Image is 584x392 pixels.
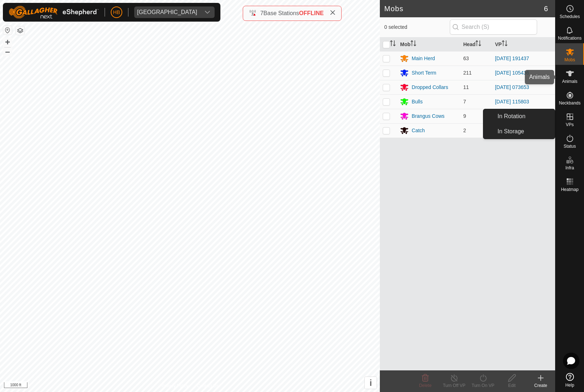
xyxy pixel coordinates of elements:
button: – [3,47,12,56]
div: Catch [412,127,425,134]
span: 11 [463,84,469,90]
div: Short Term [412,69,436,77]
div: [GEOGRAPHIC_DATA] [137,9,197,15]
button: + [3,38,12,46]
button: i [365,377,377,389]
a: In Rotation [493,109,555,124]
span: 0 selected [384,23,449,31]
li: In Storage [483,124,555,139]
span: In Rotation [497,112,525,121]
th: Head [460,37,492,52]
span: Help [565,383,574,387]
a: In Storage [493,124,555,139]
div: Turn On VP [469,382,497,389]
a: [DATE] 191437 [495,55,529,61]
h2: Mobs [384,4,544,13]
span: Delete [419,383,432,388]
div: Turn Off VP [440,382,469,389]
span: VPs [566,122,574,127]
div: Edit [497,382,526,389]
th: VP [492,37,555,52]
p-sorticon: Activate to sort [410,41,416,47]
span: OFFLINE [299,10,324,16]
button: Map Layers [16,26,25,35]
span: Mobs [565,58,575,62]
p-sorticon: Activate to sort [475,41,481,47]
span: Notifications [558,36,581,40]
p-sorticon: Activate to sort [502,41,508,47]
span: HB [113,9,120,16]
th: Mob [397,37,460,52]
div: Bulls [412,98,422,106]
a: Help [556,370,584,390]
p-sorticon: Activate to sort [390,41,396,47]
span: Schedules [559,14,580,19]
span: Neckbands [559,101,580,105]
div: Main Herd [412,55,435,62]
span: 2 [463,128,466,133]
span: Infra [565,166,574,170]
span: In Storage [497,127,524,136]
div: Brangus Cows [412,112,444,120]
span: 7 [260,10,263,16]
span: Heatmap [561,187,579,192]
div: Dropped Collars [412,84,448,91]
span: 7 [463,99,466,104]
input: Search (S) [450,19,537,35]
a: [DATE] 073653 [495,84,529,90]
a: Contact Us [197,383,218,389]
div: dropdown trigger [200,6,215,18]
span: i [369,378,372,388]
button: Reset Map [3,26,12,35]
span: Status [563,144,576,148]
span: Base Stations [263,10,299,16]
span: Animals [562,79,578,84]
a: [DATE] 115803 [495,99,529,104]
img: Gallagher Logo [9,6,99,19]
span: 6 [544,3,548,14]
span: Visnaga Ranch [134,6,200,18]
span: 9 [463,113,466,119]
span: 63 [463,55,469,61]
li: In Rotation [483,109,555,124]
div: Create [526,382,555,389]
a: Privacy Policy [162,383,189,389]
span: 211 [463,70,471,76]
a: [DATE] 105436 [495,70,529,76]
